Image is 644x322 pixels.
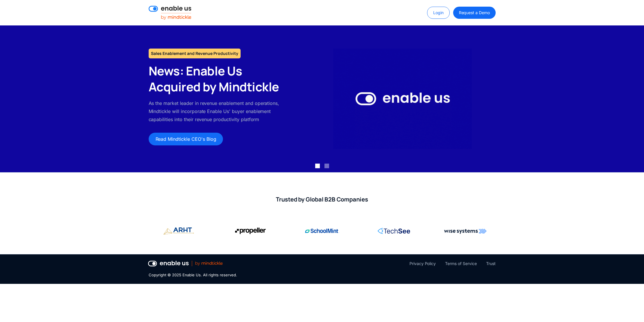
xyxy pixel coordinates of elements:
a: Login [427,7,450,19]
div: Copyright © 2025 Enable Us. All rights reserved. [149,272,237,278]
h2: Trusted by Global B2B Companies [149,196,496,203]
img: SchoolMint corporate logo [305,225,339,237]
a: Privacy Policy [409,260,436,267]
img: Wise Systems corporate logo [444,225,487,237]
h2: News: Enable Us Acquired by Mindtickle [149,63,287,95]
p: As the market leader in revenue enablement and operations, Mindtickle will incorporate Enable Us'... [149,99,287,123]
img: RingCentral corporate logo [378,225,410,237]
a: Terms of Service [445,260,477,267]
a: Trust [486,260,496,267]
h1: Sales Enablement and Revenue Productivity [149,49,241,58]
a: Read Mindtickle CEO's Blog [149,133,223,145]
a: Request a Demo [453,7,496,19]
img: Propeller Aero corporate logo [235,225,266,237]
img: Enable Us by Mindtickle [333,49,472,149]
div: Show slide 2 of 2 [324,164,329,168]
img: Propeller Aero corporate logo [163,225,194,237]
div: next slide [621,25,644,172]
div: Show slide 1 of 2 [315,164,320,168]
